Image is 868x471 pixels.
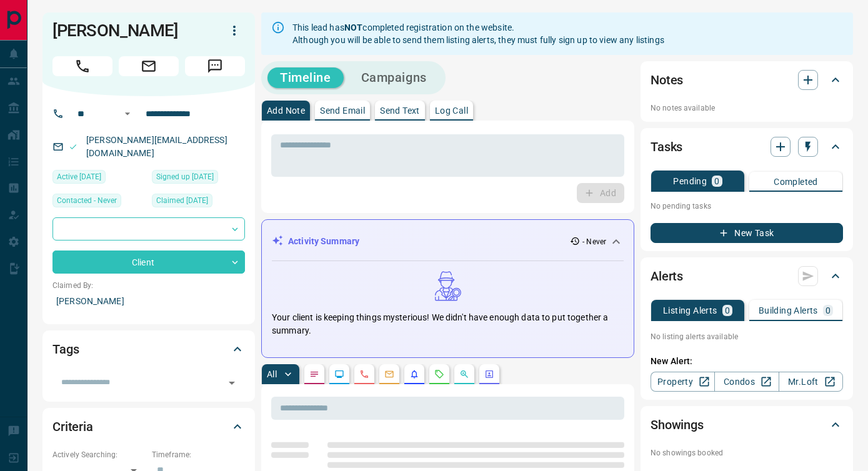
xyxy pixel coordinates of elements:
[272,311,624,337] p: Your client is keeping things mysterious! We didn't have enough data to put together a summary.
[651,266,683,286] h2: Alerts
[349,67,439,88] button: Campaigns
[651,65,843,95] div: Notes
[288,235,359,248] p: Activity Summary
[651,261,843,291] div: Alerts
[651,70,683,90] h2: Notes
[152,170,245,187] div: Wed Sep 04 2024
[359,369,369,379] svg: Calls
[714,372,779,392] a: Condos
[120,106,135,121] button: Open
[759,306,818,315] p: Building Alerts
[651,415,704,435] h2: Showings
[152,449,245,460] p: Timeframe:
[651,137,682,157] h2: Tasks
[52,417,93,437] h2: Criteria
[714,177,719,186] p: 0
[57,194,117,207] span: Contacted - Never
[434,369,444,379] svg: Requests
[651,355,843,368] p: New Alert:
[52,412,245,442] div: Criteria
[334,369,344,379] svg: Lead Browsing Activity
[52,334,245,364] div: Tags
[52,339,79,359] h2: Tags
[52,449,146,460] p: Actively Searching:
[651,102,843,114] p: No notes available
[119,56,179,76] span: Email
[826,306,831,315] p: 0
[309,369,319,379] svg: Notes
[152,194,245,211] div: Wed Sep 04 2024
[272,230,624,253] div: Activity Summary- Never
[52,170,146,187] div: Wed Sep 04 2024
[673,177,707,186] p: Pending
[267,106,305,115] p: Add Note
[156,171,214,183] span: Signed up [DATE]
[52,250,245,274] div: Client
[57,171,101,183] span: Active [DATE]
[651,223,843,243] button: New Task
[86,135,227,158] a: [PERSON_NAME][EMAIL_ADDRESS][DOMAIN_NAME]
[582,236,606,247] p: - Never
[69,142,77,151] svg: Email Valid
[223,374,241,392] button: Open
[267,67,344,88] button: Timeline
[651,197,843,216] p: No pending tasks
[774,177,818,186] p: Completed
[292,16,664,51] div: This lead has completed registration on the website. Although you will be able to send them listi...
[267,370,277,379] p: All
[52,280,245,291] p: Claimed By:
[651,410,843,440] div: Showings
[52,21,205,41] h1: [PERSON_NAME]
[651,132,843,162] div: Tasks
[651,372,715,392] a: Property
[380,106,420,115] p: Send Text
[651,447,843,459] p: No showings booked
[156,194,208,207] span: Claimed [DATE]
[459,369,469,379] svg: Opportunities
[779,372,843,392] a: Mr.Loft
[320,106,365,115] p: Send Email
[725,306,730,315] p: 0
[384,369,394,379] svg: Emails
[409,369,419,379] svg: Listing Alerts
[52,56,112,76] span: Call
[651,331,843,342] p: No listing alerts available
[663,306,717,315] p: Listing Alerts
[344,22,362,32] strong: NOT
[484,369,494,379] svg: Agent Actions
[52,291,245,312] p: [PERSON_NAME]
[185,56,245,76] span: Message
[435,106,468,115] p: Log Call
